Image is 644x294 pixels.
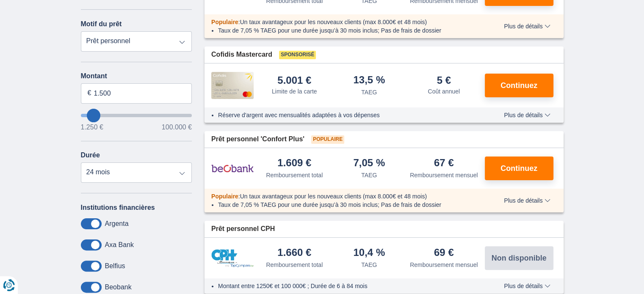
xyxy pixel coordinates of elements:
div: 67 € [434,158,454,169]
div: : [205,192,486,201]
span: Populaire [311,135,344,144]
div: 5.001 € [277,75,311,85]
span: Plus de détails [504,198,550,203]
button: Non disponible [485,246,553,270]
img: pret personnel Cofidis CC [211,72,254,99]
div: 7,05 % [353,158,385,169]
label: Belfius [105,262,125,270]
span: Prêt personnel 'Confort Plus' [211,135,304,144]
div: 1.609 € [277,158,311,169]
span: Un taux avantageux pour les nouveaux clients (max 8.000€ et 48 mois) [240,19,427,25]
span: Cofidis Mastercard [211,50,272,60]
span: Continuez [500,165,537,172]
div: 13,5 % [353,75,385,86]
div: 10,4 % [353,247,385,259]
span: Populaire [211,19,238,25]
div: Remboursement mensuel [410,171,478,179]
label: Axa Bank [105,241,134,249]
img: pret personnel CPH Banque [211,249,254,267]
div: 5 € [437,75,451,85]
button: Plus de détails [498,112,556,118]
button: Plus de détails [498,197,556,204]
button: Plus de détails [498,23,556,30]
span: Continuez [500,82,537,89]
div: : [205,18,486,26]
span: Plus de détails [504,112,550,118]
span: Un taux avantageux pour les nouveaux clients (max 8.000€ et 48 mois) [240,193,427,200]
div: 69 € [434,247,454,259]
span: 1.250 € [81,124,103,131]
li: Réserve d'argent avec mensualités adaptées à vos dépenses [218,111,479,119]
label: Motif du prêt [81,20,122,28]
label: Durée [81,151,100,159]
div: Remboursement total [266,261,323,269]
label: Beobank [105,283,132,291]
li: Taux de 7,05 % TAEG pour une durée jusqu’à 30 mois inclus; Pas de frais de dossier [218,201,479,209]
li: Montant entre 1250€ et 100 000€ ; Durée de 6 à 84 mois [218,282,479,290]
label: Montant [81,72,192,80]
label: Institutions financières [81,204,155,212]
span: Plus de détails [504,283,550,289]
span: 100.000 € [162,124,192,131]
div: TAEG [361,171,377,179]
span: Non disponible [492,254,547,262]
span: Populaire [211,193,238,200]
div: TAEG [361,261,377,269]
button: Plus de détails [498,283,556,289]
div: Remboursement mensuel [410,261,478,269]
input: wantToBorrow [81,114,192,117]
div: 1.660 € [277,247,311,259]
button: Continuez [485,74,553,97]
label: Argenta [105,220,129,228]
span: Prêt personnel CPH [211,224,275,234]
span: Plus de détails [504,23,550,29]
img: pret personnel Beobank [211,158,254,179]
div: Limite de la carte [272,87,317,96]
button: Continuez [485,157,553,180]
div: Remboursement total [266,171,323,179]
div: TAEG [361,88,377,96]
div: Coût annuel [428,87,460,96]
li: Taux de 7,05 % TAEG pour une durée jusqu’à 30 mois inclus; Pas de frais de dossier [218,26,479,35]
span: Sponsorisé [279,51,316,59]
span: € [88,88,91,98]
